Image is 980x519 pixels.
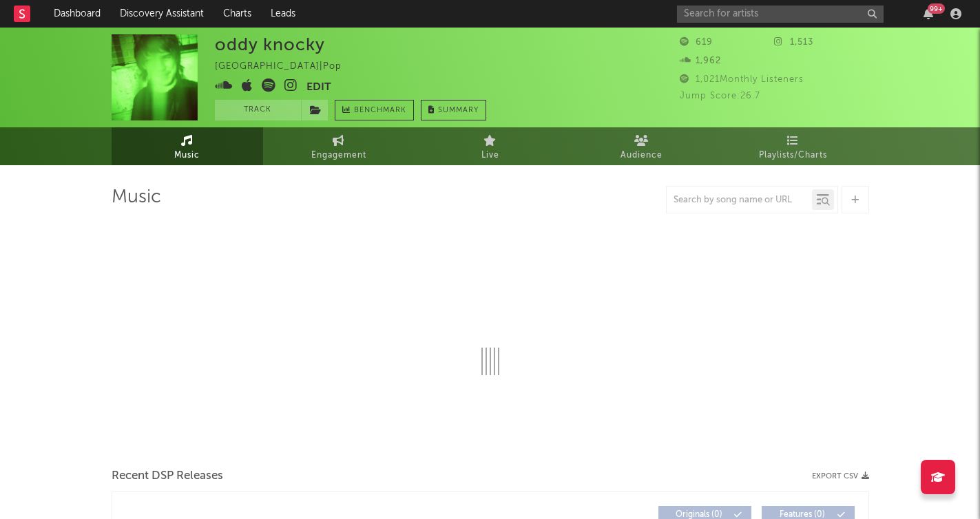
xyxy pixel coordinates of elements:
[215,59,357,75] div: [GEOGRAPHIC_DATA] | Pop
[771,511,834,519] span: Features ( 0 )
[812,472,869,480] button: Export CSV
[680,92,760,100] span: Jump Score: 26.7
[311,147,366,164] span: Engagement
[680,38,713,47] span: 619
[306,78,331,96] button: Edit
[680,75,804,84] span: 1,021 Monthly Listeners
[621,147,663,164] span: Audience
[481,147,499,164] span: Live
[677,6,884,23] input: Search for artists
[774,38,813,47] span: 1,513
[263,127,415,165] a: Engagement
[566,127,718,165] a: Audience
[215,100,301,120] button: Track
[415,127,566,165] a: Live
[667,511,731,519] span: Originals ( 0 )
[112,127,263,165] a: Music
[667,195,812,206] input: Search by song name or URL
[438,107,479,114] span: Summary
[215,34,325,54] div: oddy knocky
[174,147,200,164] span: Music
[928,3,945,14] div: 99 +
[718,127,869,165] a: Playlists/Charts
[112,468,223,485] span: Recent DSP Releases
[759,147,827,164] span: Playlists/Charts
[680,56,721,65] span: 1,962
[335,100,414,120] a: Benchmark
[421,100,486,120] button: Summary
[924,8,933,19] button: 99+
[354,103,406,119] span: Benchmark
